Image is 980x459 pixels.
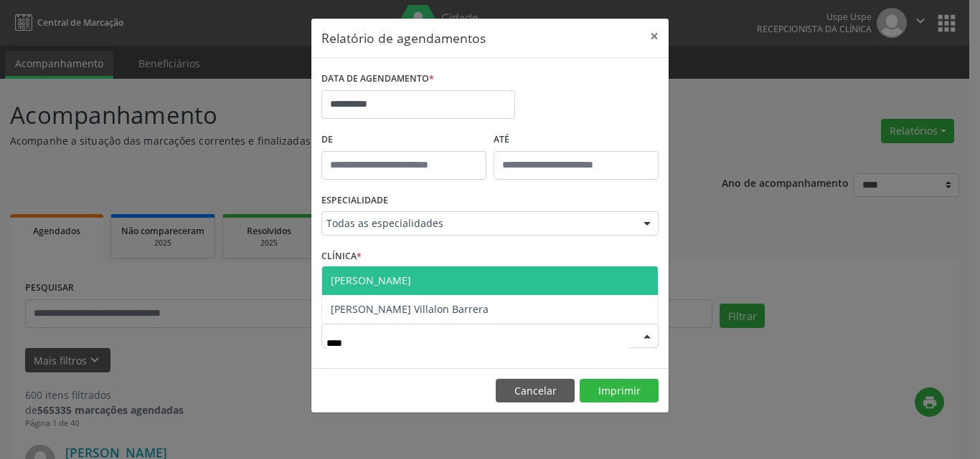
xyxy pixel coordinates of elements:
[580,379,659,403] button: Imprimir
[321,68,434,90] label: DATA DE AGENDAMENTO
[321,129,486,151] label: De
[496,379,575,403] button: Cancelar
[321,29,486,47] h5: Relatório de agendamentos
[326,216,629,231] span: Todas as especialidades
[640,19,669,54] button: Close
[321,246,362,268] label: CLÍNICA
[331,274,411,287] span: [PERSON_NAME]
[494,129,659,151] label: ATÉ
[321,190,388,212] label: ESPECIALIDADE
[331,302,489,316] span: [PERSON_NAME] Villalon Barrera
